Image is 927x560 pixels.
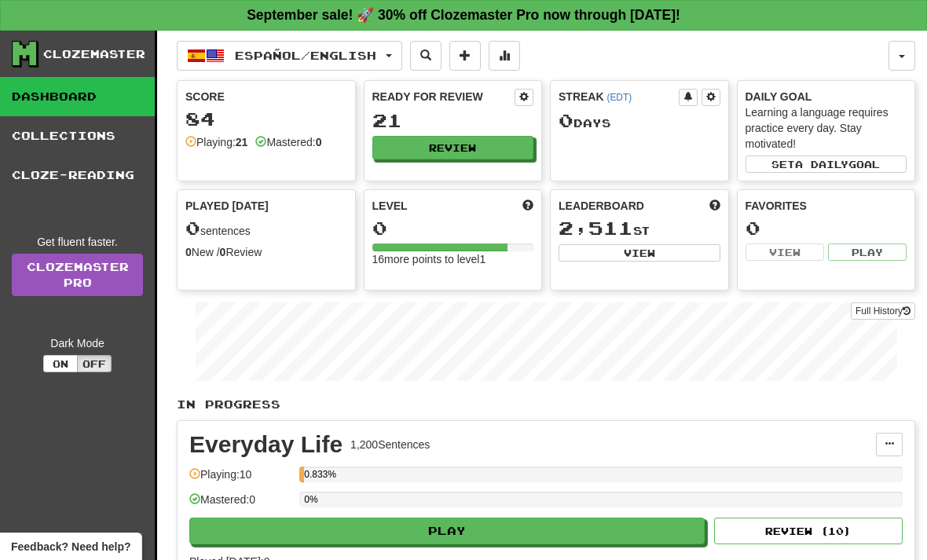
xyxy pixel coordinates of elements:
[746,89,907,104] div: Daily Goal
[43,46,145,62] div: Clozemaster
[559,244,720,262] button: View
[185,89,347,104] div: Score
[177,397,915,412] p: In Progress
[189,433,343,456] div: Everyday Life
[559,198,644,214] span: Leaderboard
[746,243,824,261] button: View
[185,217,200,239] span: 0
[746,218,907,238] div: 0
[410,41,442,71] button: Search sentences
[350,437,430,452] div: 1,200 Sentences
[714,518,903,544] button: Review (10)
[189,467,291,492] div: Playing: 10
[372,136,534,159] button: Review
[709,198,720,214] span: This week in points, UTC
[220,246,226,258] strong: 0
[795,159,848,170] span: a daily
[828,243,907,261] button: Play
[372,251,534,267] div: 16 more points to level 1
[746,156,907,173] button: Seta dailygoal
[185,109,347,129] div: 84
[316,136,322,148] strong: 0
[12,254,143,296] a: ClozemasterPro
[185,198,269,214] span: Played [DATE]
[746,104,907,152] div: Learning a language requires practice every day. Stay motivated!
[185,244,347,260] div: New / Review
[559,217,633,239] span: 2,511
[559,89,679,104] div: Streak
[489,41,520,71] button: More stats
[559,111,720,131] div: Day s
[746,198,907,214] div: Favorites
[43,355,78,372] button: On
[372,111,534,130] div: 21
[177,41,402,71] button: Español/English
[185,218,347,239] div: sentences
[247,7,680,23] strong: September sale! 🚀 30% off Clozemaster Pro now through [DATE]!
[236,136,248,148] strong: 21
[235,49,376,62] span: Español / English
[77,355,112,372] button: Off
[189,518,705,544] button: Play
[851,302,915,320] button: Full History
[12,335,143,351] div: Dark Mode
[185,246,192,258] strong: 0
[372,89,515,104] div: Ready for Review
[12,234,143,250] div: Get fluent faster.
[189,492,291,518] div: Mastered: 0
[11,539,130,555] span: Open feedback widget
[449,41,481,71] button: Add sentence to collection
[185,134,247,150] div: Playing:
[255,134,321,150] div: Mastered:
[522,198,533,214] span: Score more points to level up
[372,218,534,238] div: 0
[372,198,408,214] span: Level
[606,92,632,103] a: (EDT)
[559,218,720,239] div: st
[559,109,573,131] span: 0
